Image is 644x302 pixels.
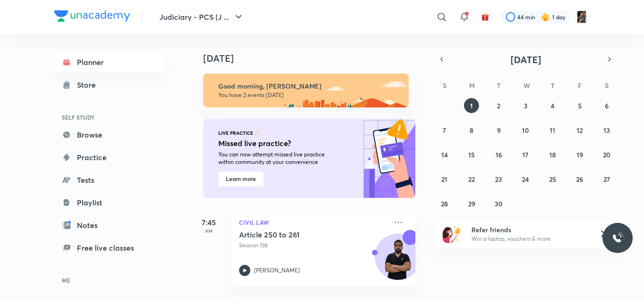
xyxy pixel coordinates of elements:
[470,126,473,135] abbr: September 8, 2025
[522,150,528,159] abbr: September 17, 2025
[254,130,259,136] img: feature
[54,171,164,189] a: Tests
[491,122,506,138] button: September 9, 2025
[551,101,554,110] abbr: September 4, 2025
[481,13,489,21] img: avatar
[54,216,164,235] a: Notes
[572,122,587,138] button: September 12, 2025
[599,147,614,162] button: September 20, 2025
[203,73,409,107] img: morning
[218,82,400,90] h6: Good morning, [PERSON_NAME]
[54,10,130,24] a: Company Logo
[495,199,503,208] abbr: September 30, 2025
[469,81,475,90] abbr: Monday
[77,79,101,90] div: Store
[603,126,610,135] abbr: September 13, 2025
[599,98,614,113] button: September 6, 2025
[577,126,583,135] abbr: September 12, 2025
[464,98,479,113] button: September 1, 2025
[441,150,448,159] abbr: September 14, 2025
[54,109,164,125] h6: SELF STUDY
[239,230,356,239] h5: Article 250 to 261
[612,232,623,244] img: ttu
[491,196,506,211] button: September 30, 2025
[603,150,611,159] abbr: September 20, 2025
[437,196,452,211] button: September 28, 2025
[218,91,400,99] p: You have 2 events [DATE]
[549,150,556,159] abbr: September 18, 2025
[443,81,446,90] abbr: Sunday
[551,81,554,90] abbr: Thursday
[468,199,475,208] abbr: September 29, 2025
[574,9,590,25] img: Mahima Saini
[545,171,560,187] button: September 25, 2025
[468,150,475,159] abbr: September 15, 2025
[605,81,609,90] abbr: Saturday
[497,101,500,110] abbr: September 2, 2025
[218,130,253,136] p: LIVE PRACTICE
[375,239,421,284] img: Avatar
[54,10,130,22] img: Company Logo
[495,150,502,159] abbr: September 16, 2025
[54,272,164,288] h6: ME
[572,171,587,187] button: September 26, 2025
[54,148,164,167] a: Practice
[497,81,501,90] abbr: Tuesday
[54,75,164,94] a: Store
[541,12,550,22] img: streak
[478,9,493,24] button: avatar
[54,238,164,257] a: Free live classes
[518,147,533,162] button: September 17, 2025
[218,151,340,166] p: You can now attempt missed live practice within community at your convenience
[464,147,479,162] button: September 15, 2025
[437,122,452,138] button: September 7, 2025
[239,241,387,250] p: Session 138
[491,147,506,162] button: September 16, 2025
[572,147,587,162] button: September 19, 2025
[54,125,164,144] a: Browse
[218,171,264,187] button: Learn more
[545,122,560,138] button: September 11, 2025
[550,126,555,135] abbr: September 11, 2025
[576,175,583,184] abbr: September 26, 2025
[441,175,447,184] abbr: September 21, 2025
[443,224,462,243] img: referral
[545,147,560,162] button: September 18, 2025
[437,171,452,187] button: September 21, 2025
[471,235,587,243] p: Win a laptop, vouchers & more
[518,171,533,187] button: September 24, 2025
[495,175,502,184] abbr: September 23, 2025
[464,171,479,187] button: September 22, 2025
[470,101,473,110] abbr: September 1, 2025
[577,150,583,159] abbr: September 19, 2025
[572,98,587,113] button: September 5, 2025
[190,217,228,228] h5: 7:45
[54,53,164,72] a: Planner
[605,101,609,110] abbr: September 6, 2025
[599,171,614,187] button: September 27, 2025
[518,122,533,138] button: September 10, 2025
[603,175,610,184] abbr: September 27, 2025
[54,193,164,212] a: Playlist
[491,98,506,113] button: September 2, 2025
[239,217,387,228] p: Civil Law
[523,81,530,90] abbr: Wednesday
[497,126,501,135] abbr: September 9, 2025
[545,98,560,113] button: September 4, 2025
[491,171,506,187] button: September 23, 2025
[190,228,228,234] p: AM
[522,175,529,184] abbr: September 24, 2025
[524,101,528,110] abbr: September 3, 2025
[578,101,582,110] abbr: September 5, 2025
[471,225,587,235] h6: Refer friends
[578,81,582,90] abbr: Friday
[511,53,541,66] span: [DATE]
[441,199,448,208] abbr: September 28, 2025
[203,53,425,64] h4: [DATE]
[522,126,529,135] abbr: September 10, 2025
[518,98,533,113] button: September 3, 2025
[468,175,475,184] abbr: September 22, 2025
[464,122,479,138] button: September 8, 2025
[254,266,300,275] p: [PERSON_NAME]
[448,53,603,66] button: [DATE]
